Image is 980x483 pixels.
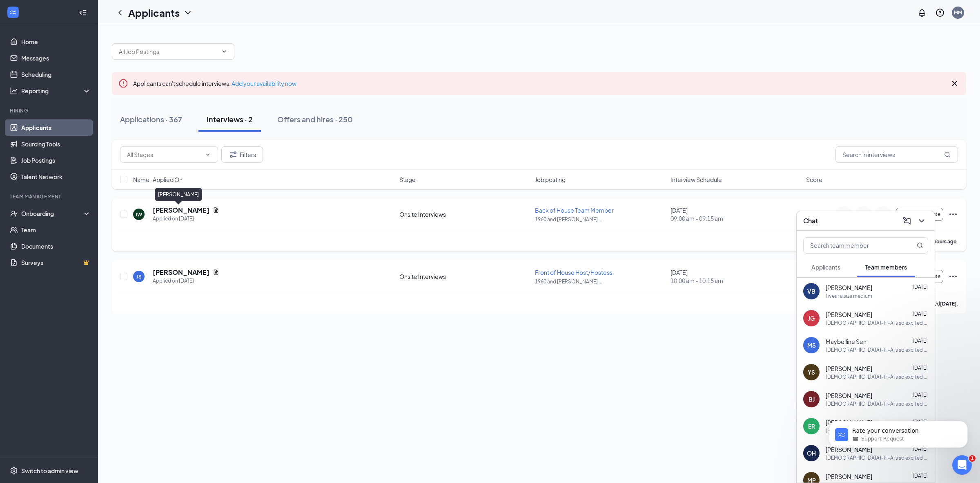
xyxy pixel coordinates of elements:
[277,114,353,124] div: Offers and hires · 250
[807,341,816,349] div: MS
[948,272,958,281] svg: Ellipses
[826,400,928,407] div: [DEMOGRAPHIC_DATA]-fil-A is so excited for you to join our team! Do you know anyone else who migh...
[128,6,180,20] h1: Applicants
[954,9,962,16] div: MM
[155,188,202,201] div: [PERSON_NAME]
[21,50,91,66] a: Messages
[811,263,840,271] span: Applicants
[670,268,801,285] div: [DATE]
[535,175,566,184] span: Job posting
[896,208,943,221] button: Mark as complete
[807,287,815,295] div: VB
[535,269,612,276] span: Front of House Host/Hostess
[115,8,125,18] a: ChevronLeft
[133,175,183,184] span: Name · Applied On
[900,214,913,227] button: ComposeMessage
[10,209,18,218] svg: UserCheck
[399,210,530,218] div: Onsite Interviews
[969,455,976,462] span: 1
[817,404,980,461] iframe: Intercom notifications message
[826,310,872,319] span: [PERSON_NAME]
[826,373,928,380] div: [DEMOGRAPHIC_DATA]-fil-A is so excited for you to join our team! Do you know anyone else who migh...
[10,87,18,95] svg: Analysis
[935,8,945,18] svg: QuestionInfo
[826,292,872,299] div: I wear a size medium
[153,277,219,285] div: Applied on [DATE]
[913,392,928,398] span: [DATE]
[808,422,815,430] div: ER
[807,449,816,457] div: OH
[120,114,182,124] div: Applications · 367
[913,284,928,290] span: [DATE]
[804,238,900,253] input: Search team member
[153,268,209,277] h5: [PERSON_NAME]
[232,80,296,87] a: Add your availability now
[205,151,211,158] svg: ChevronDown
[927,238,957,245] b: 17 hours ago
[917,216,927,226] svg: ChevronDown
[153,215,219,223] div: Applied on [DATE]
[535,216,666,223] p: 1960 and [PERSON_NAME] ...
[21,87,91,95] div: Reporting
[9,8,17,16] svg: WorkstreamLogo
[826,283,872,292] span: [PERSON_NAME]
[913,311,928,317] span: [DATE]
[221,146,263,163] button: Filter Filters
[826,391,872,400] span: [PERSON_NAME]
[917,8,927,18] svg: Notifications
[21,136,91,152] a: Sourcing Tools
[213,207,219,213] svg: Document
[183,8,193,18] svg: ChevronDown
[826,364,872,373] span: [PERSON_NAME]
[806,175,822,184] span: Score
[21,119,91,136] a: Applicants
[808,395,815,403] div: BJ
[21,222,91,238] a: Team
[808,314,815,322] div: JG
[826,337,866,346] span: Maybelline Sen
[10,193,89,200] div: Team Management
[917,242,923,249] svg: MagnifyingGlass
[670,206,801,222] div: [DATE]
[948,209,958,219] svg: Ellipses
[21,34,91,50] a: Home
[808,368,815,376] div: YS
[153,206,209,215] h5: [PERSON_NAME]
[21,238,91,254] a: Documents
[21,152,91,168] a: Job Postings
[10,107,89,114] div: Hiring
[865,263,907,271] span: Team members
[826,472,872,481] span: [PERSON_NAME]
[826,319,928,326] div: [DEMOGRAPHIC_DATA]-fil-A is so excited for you to join our team! Do you know anyone else who migh...
[950,79,960,88] svg: Cross
[670,214,801,222] span: 09:00 am - 09:15 am
[79,9,87,17] svg: Collapse
[127,150,201,159] input: All Stages
[136,211,142,218] div: IW
[119,47,218,56] input: All Job Postings
[118,79,128,88] svg: Error
[902,216,912,226] svg: ComposeMessage
[21,168,91,185] a: Talent Network
[940,301,957,307] b: [DATE]
[913,338,928,344] span: [DATE]
[835,146,958,163] input: Search in interviews
[913,473,928,479] span: [DATE]
[670,276,801,285] span: 10:00 am - 10:15 am
[670,175,722,184] span: Interview Schedule
[133,80,296,87] span: Applicants can't schedule interviews.
[207,114,253,124] div: Interviews · 2
[952,455,972,475] iframe: Intercom live chat
[535,207,614,214] span: Back of House Team Member
[535,278,666,285] p: 1960 and [PERSON_NAME] ...
[944,151,951,158] svg: MagnifyingGlass
[10,467,18,475] svg: Settings
[213,269,219,276] svg: Document
[399,272,530,281] div: Onsite Interviews
[913,365,928,371] span: [DATE]
[21,209,84,218] div: Onboarding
